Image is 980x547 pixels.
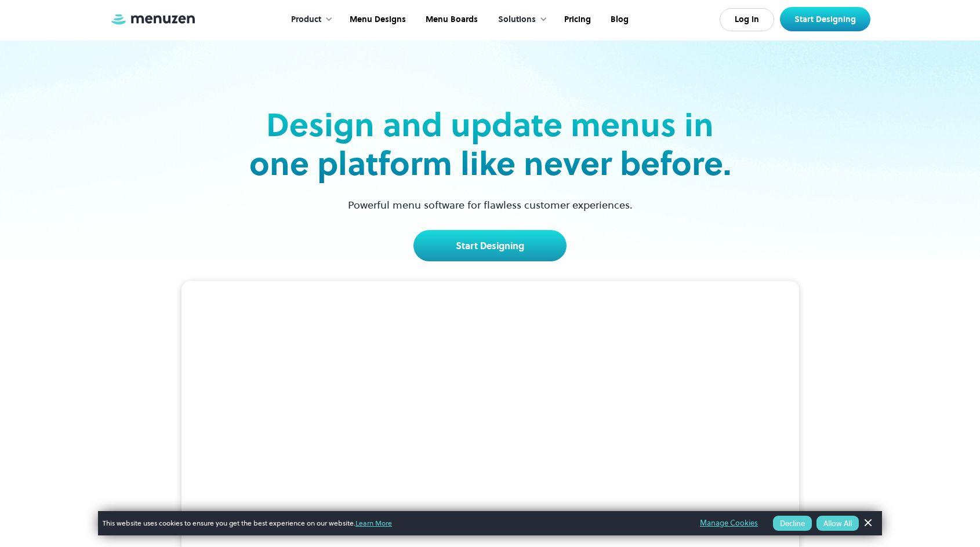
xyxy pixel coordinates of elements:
a: Menu Boards [415,2,487,38]
a: Dismiss Banner [859,515,876,532]
button: Allow All [816,516,859,531]
button: Decline [773,516,812,531]
a: Manage Cookies [700,517,758,530]
div: Product [280,2,339,38]
span: This website uses cookies to ensure you get the best experience on our website. [103,518,684,528]
div: Solutions [498,13,536,26]
div: Solutions [487,2,553,38]
a: Menu Designs [339,2,415,38]
h2: Design and update menus in one platform like never before. [245,105,735,183]
a: Start Designing [413,230,567,261]
a: Start Designing [780,7,870,31]
a: Pricing [553,2,600,38]
a: Learn More [355,518,392,528]
a: Log In [720,8,774,31]
div: Product [291,13,321,26]
a: Blog [600,2,637,38]
p: Powerful menu software for flawless customer experiences. [333,197,647,213]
